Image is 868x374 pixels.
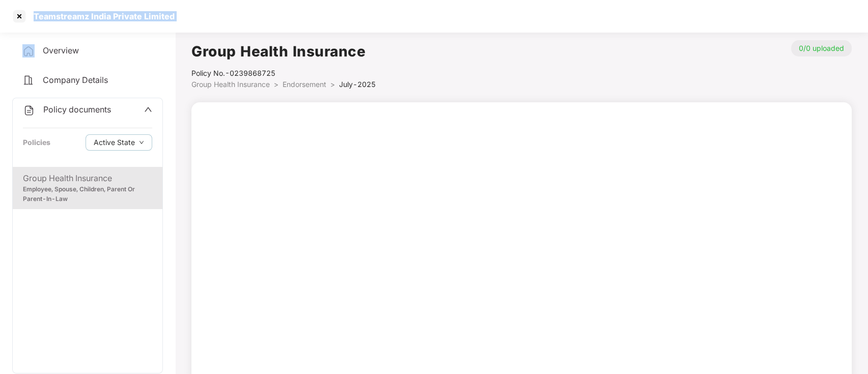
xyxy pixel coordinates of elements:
[23,185,152,204] div: Employee, Spouse, Children, Parent Or Parent-In-Law
[791,40,852,56] p: 0/0 uploaded
[43,75,108,85] span: Company Details
[22,45,35,57] img: svg+xml;base64,PHN2ZyB4bWxucz0iaHR0cDovL3d3dy53My5vcmcvMjAwMC9zdmciIHdpZHRoPSIyNCIgaGVpZ2h0PSIyNC...
[191,40,376,63] h1: Group Health Insurance
[43,104,111,114] span: Policy documents
[339,80,376,89] span: July-2025
[274,80,278,89] span: >
[94,137,135,148] span: Active State
[283,80,326,89] span: Endorsement
[330,80,335,89] span: >
[144,105,152,113] span: up
[86,134,152,151] button: Active Statedown
[23,137,50,148] div: Policies
[191,68,376,79] div: Policy No.- 0239868725
[22,74,35,87] img: svg+xml;base64,PHN2ZyB4bWxucz0iaHR0cDovL3d3dy53My5vcmcvMjAwMC9zdmciIHdpZHRoPSIyNCIgaGVpZ2h0PSIyNC...
[27,11,175,21] div: Teamstreamz India Private Limited
[191,80,270,89] span: Group Health Insurance
[139,140,144,146] span: down
[23,104,35,117] img: svg+xml;base64,PHN2ZyB4bWxucz0iaHR0cDovL3d3dy53My5vcmcvMjAwMC9zdmciIHdpZHRoPSIyNCIgaGVpZ2h0PSIyNC...
[43,45,79,55] span: Overview
[23,172,152,185] div: Group Health Insurance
